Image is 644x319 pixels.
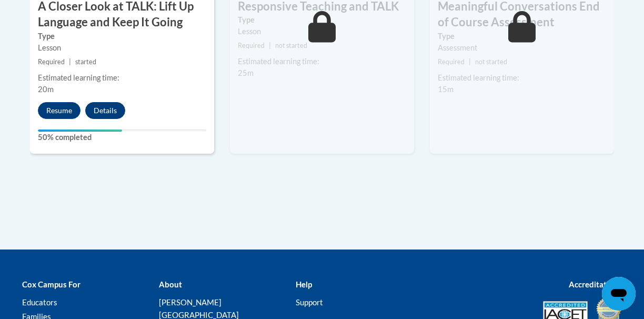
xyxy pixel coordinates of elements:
label: Type [38,31,206,42]
button: Details [85,102,125,119]
button: Resume [38,102,80,119]
div: Lesson [238,26,406,37]
label: Type [438,31,606,42]
span: 20m [38,85,54,94]
div: Your progress [38,129,122,132]
div: Estimated learning time: [438,72,606,84]
span: | [469,58,471,66]
span: started [75,58,96,66]
span: not started [275,42,307,49]
a: Educators [22,297,57,307]
b: Help [296,280,312,289]
div: Assessment [438,42,606,54]
iframe: Button to launch messaging window [602,277,636,311]
label: 50% completed [38,132,206,143]
span: | [69,58,71,66]
span: Required [438,58,465,66]
span: 25m [238,68,254,77]
span: not started [475,58,507,66]
span: 15m [438,85,454,94]
span: | [269,42,271,49]
span: Required [238,42,265,49]
div: Estimated learning time: [38,72,206,84]
div: Lesson [38,42,206,54]
b: Cox Campus For [22,280,80,289]
span: Required [38,58,65,66]
div: Estimated learning time: [238,56,406,67]
b: Accreditations [569,280,622,289]
a: Support [296,297,323,307]
b: About [159,280,182,289]
label: Type [238,14,406,26]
